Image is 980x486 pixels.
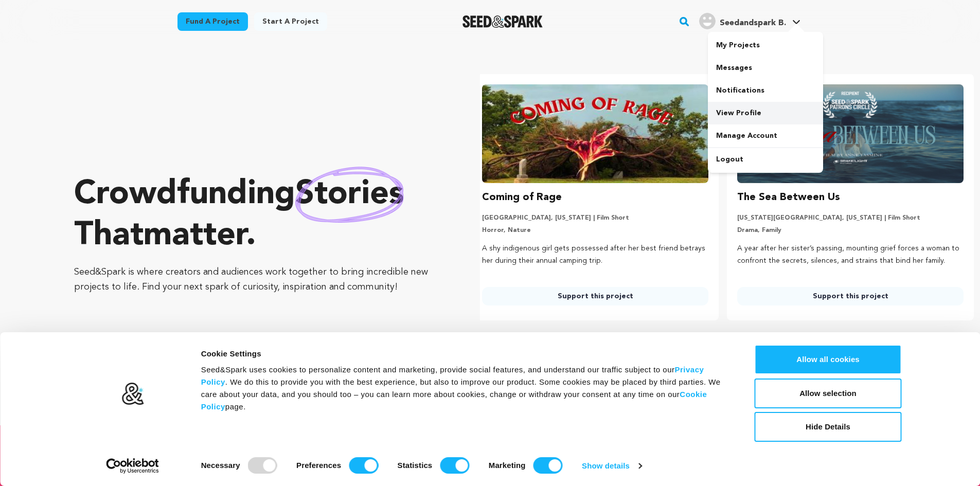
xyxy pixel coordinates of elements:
[482,84,708,183] img: Coming of Rage image
[737,243,964,267] p: A year after her sister’s passing, mounting grief forces a woman to confront the secrets, silence...
[737,189,840,206] h3: The Sea Between Us
[254,12,327,31] a: Start a project
[201,453,201,454] legend: Consent Selection
[482,189,562,206] h3: Coming of Rage
[708,102,823,124] a: View Profile
[755,379,902,408] button: Allow selection
[708,124,823,147] a: Manage Account
[201,364,732,413] div: Seed&Spark uses cookies to personalize content and marketing, provide social features, and unders...
[144,220,246,253] span: matter
[708,148,823,171] a: Logout
[737,226,964,235] p: Drama, Family
[482,243,708,267] p: A shy indigenous girl gets possessed after her best friend betrays her during their annual campin...
[699,13,786,29] div: Seedandspark B.'s Profile
[697,11,803,32] span: Seedandspark B.'s Profile
[74,265,439,295] p: Seed&Spark is where creators and audiences work together to bring incredible new projects to life...
[201,461,240,470] strong: Necessary
[462,15,543,28] img: Seed&Spark Logo Dark Mode
[708,34,823,57] a: My Projects
[737,287,964,305] a: Support this project
[708,57,823,79] a: Messages
[720,19,786,27] span: Seedandspark B.
[482,226,708,235] p: Horror, Nature
[582,458,642,474] a: Show details
[708,79,823,102] a: Notifications
[121,382,144,406] img: logo
[482,214,708,222] p: [GEOGRAPHIC_DATA], [US_STATE] | Film Short
[74,174,439,257] p: Crowdfunding that .
[296,461,341,470] strong: Preferences
[398,461,433,470] strong: Statistics
[482,287,708,305] a: Support this project
[737,84,964,183] img: The Sea Between Us image
[177,12,248,31] a: Fund a project
[755,412,902,442] button: Hide Details
[737,214,964,222] p: [US_STATE][GEOGRAPHIC_DATA], [US_STATE] | Film Short
[295,167,404,223] img: hand sketched image
[87,458,177,474] a: Usercentrics Cookiebot - opens in a new window
[489,461,526,470] strong: Marketing
[462,15,543,28] a: Seed&Spark Homepage
[699,13,716,29] img: user.png
[697,11,803,29] a: Seedandspark B.'s Profile
[201,348,732,360] div: Cookie Settings
[755,345,902,374] button: Allow all cookies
